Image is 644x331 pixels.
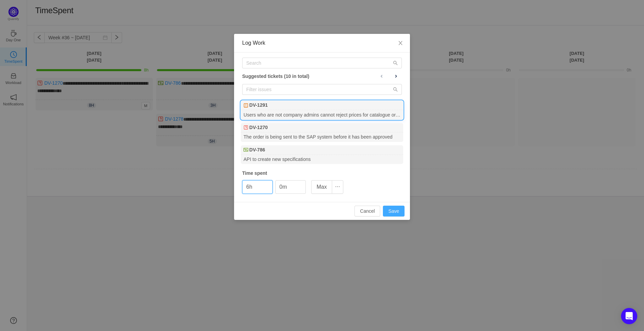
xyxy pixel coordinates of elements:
[621,308,637,324] div: Open Intercom Messenger
[244,125,248,130] img: Defect
[242,84,402,95] input: Filter issues
[332,180,343,194] button: icon: ellipsis
[311,180,332,194] button: Max
[249,146,265,153] b: DV-786
[393,87,398,92] i: icon: search
[242,39,402,47] div: Log Work
[391,34,410,53] button: Close
[249,124,268,131] b: DV-1270
[244,103,248,108] img: Bug - Internal
[242,58,402,68] input: Search
[244,147,248,152] img: Feature Request - Client
[354,206,380,216] button: Cancel
[241,132,403,142] div: The order is being sent to the SAP system before it has been approved
[242,72,402,81] div: Suggested tickets (10 in total)
[398,40,403,46] i: icon: close
[241,155,403,164] div: API to create new specifications
[383,206,405,216] button: Save
[249,102,268,109] b: DV-1291
[242,170,402,177] div: Time spent
[241,110,403,119] div: Users who are not company admins cannot reject prices for catalogue orders. This applies to both ...
[393,61,398,65] i: icon: search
